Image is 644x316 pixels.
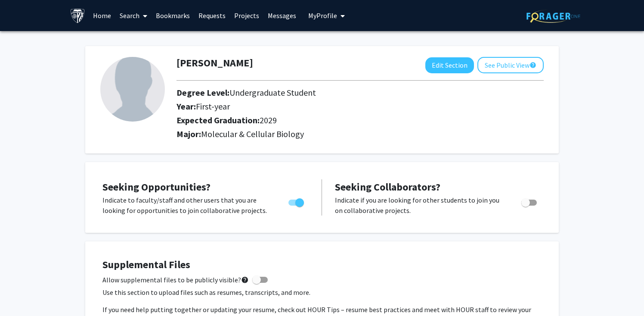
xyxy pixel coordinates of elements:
[152,0,194,31] a: Bookmarks
[518,195,542,208] div: Toggle
[176,101,495,112] h2: Year:
[230,0,263,31] a: Projects
[70,8,85,23] img: Johns Hopkins University Logo
[176,129,544,139] h2: Major:
[241,275,249,285] mat-icon: help
[335,195,505,216] p: Indicate if you are looking for other students to join you on collaborative projects.
[102,195,272,216] p: Indicate to faculty/staff and other users that you are looking for opportunities to join collabor...
[176,57,253,69] h1: [PERSON_NAME]
[102,180,211,194] span: Seeking Opportunities?
[102,287,542,297] p: Use this section to upload files such as resumes, transcripts, and more.
[176,88,495,98] h2: Degree Level:
[263,0,300,31] a: Messages
[89,0,115,31] a: Home
[260,115,277,125] span: 2029
[201,128,304,139] span: Molecular & Cellular Biology
[285,195,309,208] div: Toggle
[115,0,152,31] a: Search
[425,57,474,73] button: Edit Section
[100,57,165,122] img: Profile Picture
[335,180,440,194] span: Seeking Collaborators?
[102,275,249,285] span: Allow supplemental files to be publicly visible?
[102,259,542,271] h4: Supplemental Files
[526,9,580,23] img: ForagerOne Logo
[229,87,316,98] span: Undergraduate Student
[529,60,536,70] mat-icon: help
[477,57,544,73] button: See Public View
[194,0,230,31] a: Requests
[308,11,337,20] span: My Profile
[176,115,495,125] h2: Expected Graduation:
[196,101,230,112] span: First-year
